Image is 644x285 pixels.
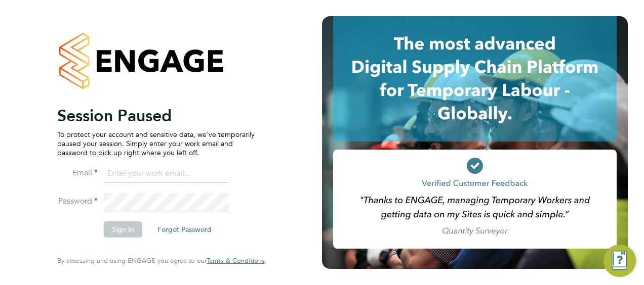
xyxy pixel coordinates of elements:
p: To protect your account and sensitive data, we've temporarily paused your session. Simply enter y... [57,130,255,158]
label: Password [57,196,98,207]
button: Forgot Password [149,221,220,238]
label: Email [57,168,98,178]
h2: Session Paused [57,106,255,126]
button: Sign In [104,221,142,238]
span: By accessing and using ENGAGE you agree to our [57,256,265,265]
input: Enter your work email... [104,165,229,183]
button: Engage Resource Center [603,245,636,277]
a: Terms & Conditions [207,257,265,265]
